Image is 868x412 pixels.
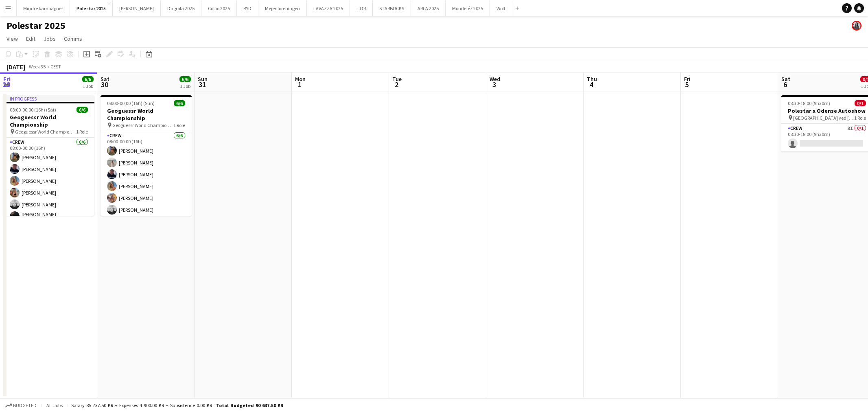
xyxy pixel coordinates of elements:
span: 1 [294,80,306,89]
button: STARBUCKS [373,0,411,16]
app-job-card: 08:00-00:00 (16h) (Sun)6/6Geoguessr World Championship Geoguessr World Championship1 RoleCrew6/60... [101,95,192,216]
button: Dagrofa 2025 [161,0,201,16]
button: Budgeted [4,401,38,410]
span: View [7,35,18,42]
h3: Geoguessr World Championship [101,107,192,122]
span: Total Budgeted 90 637.50 KR [216,402,283,408]
a: Jobs [40,33,59,44]
button: LAVAZZA 2025 [307,0,350,16]
div: 1 Job [83,83,93,89]
span: 6/6 [77,107,88,113]
span: Edit [26,35,35,42]
button: Mondeléz 2025 [446,0,490,16]
span: Tue [392,75,402,83]
span: 4 [586,80,597,89]
app-job-card: In progress08:00-00:00 (16h) (Sat)6/6Geoguessr World Championship Geoguessr World Championship1 R... [3,95,94,216]
app-user-avatar: Mia Tidemann [852,21,861,31]
span: Sun [198,75,208,83]
div: [DATE] [7,63,25,71]
button: Cocio 2025 [201,0,237,16]
span: 5 [683,80,691,89]
a: Edit [23,33,39,44]
span: Thu [587,75,597,83]
span: 29 [2,80,11,89]
span: All jobs [45,402,64,408]
span: 08:00-00:00 (16h) (Sun) [107,100,155,106]
span: 1 Role [854,115,866,121]
span: 6/6 [82,76,94,82]
span: Geoguessr World Championship [15,129,76,135]
span: [GEOGRAPHIC_DATA] ved [GEOGRAPHIC_DATA]. [793,115,854,121]
span: 1 Role [76,129,88,135]
button: BYD [237,0,258,16]
button: ARLA 2025 [411,0,446,16]
span: 30 [99,80,109,89]
button: [PERSON_NAME] [113,0,161,16]
button: Mindre kampagner [17,0,70,16]
span: 08:30-18:00 (9h30m) [788,100,830,106]
span: Geoguessr World Championship [112,122,173,128]
h3: Geoguessr World Championship [3,114,94,128]
div: In progress [3,95,94,102]
button: Wolt [490,0,512,16]
span: 2 [391,80,402,89]
span: Fri [3,75,11,83]
a: View [3,33,21,44]
div: CEST [50,64,61,70]
span: 6/6 [179,76,191,82]
a: Comms [61,33,85,44]
button: L'OR [350,0,373,16]
span: Sat [101,75,109,83]
button: Mejeriforeningen [258,0,307,16]
span: 1 Role [173,122,185,128]
span: 3 [488,80,500,89]
span: Jobs [44,35,56,42]
app-card-role: Crew6/608:00-00:00 (16h)[PERSON_NAME][PERSON_NAME][PERSON_NAME][PERSON_NAME][PERSON_NAME][PERSON_... [101,131,192,218]
app-card-role: Crew6/608:00-00:00 (16h)[PERSON_NAME][PERSON_NAME][PERSON_NAME][PERSON_NAME][PERSON_NAME][PERSON_... [3,138,94,227]
span: 0/1 [855,100,866,106]
span: 31 [197,80,208,89]
div: Salary 85 737.50 KR + Expenses 4 900.00 KR + Subsistence 0.00 KR = [71,402,283,408]
span: 08:00-00:00 (16h) (Sat) [10,107,56,113]
span: Comms [64,35,82,42]
span: Sat [781,75,790,83]
h1: Polestar 2025 [7,20,66,32]
div: 1 Job [180,83,190,89]
span: Mon [295,75,306,83]
span: 6 [780,80,790,89]
span: Budgeted [13,403,37,408]
span: Fri [684,75,691,83]
span: Week 35 [27,64,47,70]
span: Wed [490,75,500,83]
span: 6/6 [174,100,185,106]
button: Polestar 2025 [70,0,113,16]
